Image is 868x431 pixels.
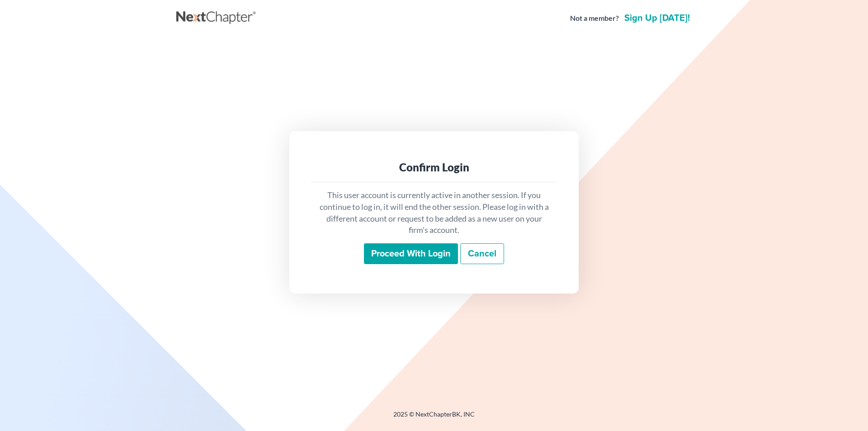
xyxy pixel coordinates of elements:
a: Cancel [460,243,504,264]
p: This user account is currently active in another session. If you continue to log in, it will end ... [318,189,550,236]
div: Confirm Login [318,160,550,175]
div: 2025 © NextChapterBK, INC [176,410,692,426]
strong: Not a member? [570,13,619,24]
input: Proceed with login [364,243,458,264]
a: Sign up [DATE]! [623,14,692,23]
